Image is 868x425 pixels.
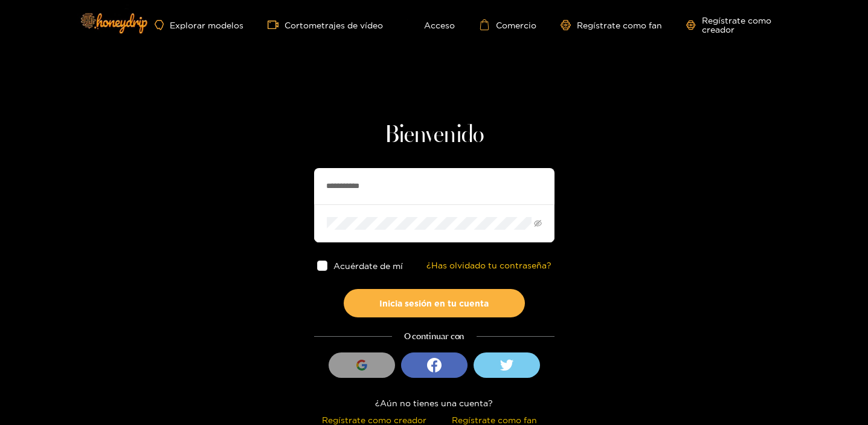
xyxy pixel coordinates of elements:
span: cámara de vídeo [268,19,285,30]
font: ¿Aún no tienes una cuenta? [375,398,493,407]
a: Acceso [407,19,455,30]
font: Regístrate como creador [702,16,771,34]
font: O continuar con [404,331,465,342]
font: Regístrate como fan [577,21,662,30]
a: Cortometrajes de vídeo [268,19,383,30]
font: Acceso [424,21,455,30]
font: ¿Has olvidado tu contraseña? [426,261,551,270]
font: Inicia sesión en tu cuenta [379,299,489,308]
a: Regístrate como fan [561,20,662,30]
a: Regístrate como creador [686,16,796,34]
font: Comercio [496,21,536,30]
font: Regístrate como fan [452,415,537,424]
font: Explorar modelos [170,21,243,30]
button: Inicia sesión en tu cuenta [344,289,525,317]
font: Regístrate como creador [322,415,426,424]
font: Acuérdate de mí [333,261,402,270]
font: Bienvenido [384,123,484,148]
span: ojo invisible [534,219,542,227]
a: Explorar modelos [155,20,243,30]
a: Comercio [479,19,536,30]
font: Cortometrajes de vídeo [285,21,383,30]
